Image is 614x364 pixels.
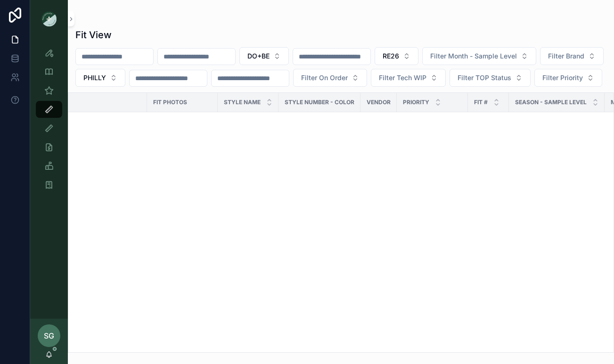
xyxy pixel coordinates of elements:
span: Filter Month - Sample Level [430,51,517,61]
span: Filter Brand [548,51,584,61]
button: Select Button [450,69,531,87]
span: Season - Sample Level [515,99,587,106]
button: Select Button [534,69,602,87]
span: Fit Photos [153,99,187,106]
span: Filter Tech WIP [379,73,426,83]
img: App logo [41,11,57,26]
span: Style Number - Color [285,99,354,106]
span: STYLE NAME [224,99,261,106]
div: scrollable content [30,38,68,206]
span: SG [44,330,54,341]
button: Select Button [422,47,536,65]
span: DO+BE [247,51,270,61]
span: Filter Priority [542,73,583,83]
button: Select Button [375,47,418,65]
button: Select Button [293,69,367,87]
span: Fit # [474,99,488,106]
span: PRIORITY [403,99,429,106]
span: Filter TOP Status [458,73,511,83]
button: Select Button [540,47,604,65]
span: RE26 [383,51,399,61]
button: Select Button [371,69,446,87]
span: Vendor [367,99,391,106]
h1: Fit View [75,28,112,41]
button: Select Button [239,47,289,65]
span: Filter On Order [301,73,348,83]
button: Select Button [75,69,125,87]
span: PHILLY [83,73,106,83]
